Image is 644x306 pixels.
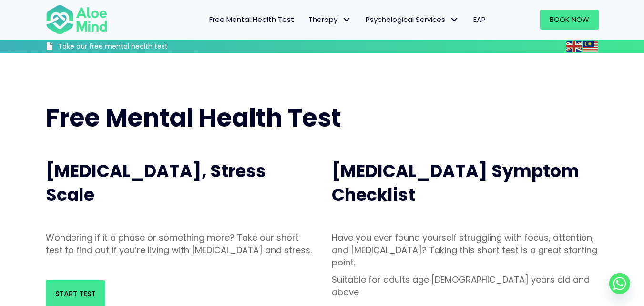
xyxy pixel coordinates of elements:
span: Psychological Services: submenu [448,13,461,27]
a: Book Now [540,10,599,30]
a: Take our free mental health test [46,42,219,53]
p: Wondering if it a phase or something more? Take our short test to find out if you’re living with ... [46,232,313,256]
a: Free Mental Health Test [202,10,301,30]
span: Therapy [308,14,351,24]
a: Whatsapp [609,273,630,294]
a: TherapyTherapy: submenu [301,10,358,30]
span: Start Test [55,289,96,299]
span: Therapy: submenu [340,13,354,27]
span: Free Mental Health Test [46,100,341,135]
img: en [566,41,582,52]
p: Have you ever found yourself struggling with focus, attention, and [MEDICAL_DATA]? Taking this sh... [332,232,599,269]
span: [MEDICAL_DATA] Symptom Checklist [332,159,579,207]
span: Book Now [550,14,589,24]
span: Free Mental Health Test [209,14,294,24]
nav: Menu [120,10,493,30]
img: ms [583,41,598,52]
h3: Take our free mental health test [58,42,219,52]
a: Malay [583,41,599,52]
p: Suitable for adults age [DEMOGRAPHIC_DATA] years old and above [332,274,599,298]
span: [MEDICAL_DATA], Stress Scale [46,159,266,207]
img: Aloe mind Logo [46,4,108,35]
span: EAP [473,14,486,24]
a: English [566,41,583,52]
a: EAP [466,10,493,30]
span: Psychological Services [366,14,459,24]
a: Psychological ServicesPsychological Services: submenu [358,10,466,30]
